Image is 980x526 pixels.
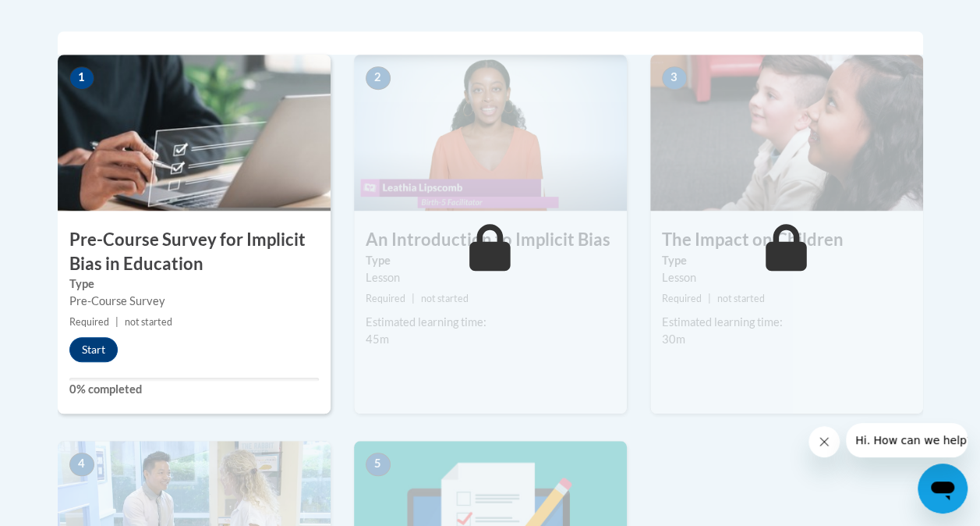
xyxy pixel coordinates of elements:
span: | [708,293,711,304]
label: Type [69,275,319,293]
label: 0% completed [69,381,319,398]
iframe: Close message [808,426,840,457]
span: 1 [69,66,94,90]
iframe: Message from company [846,423,968,457]
span: Required [366,293,405,304]
span: Required [662,293,702,304]
span: not started [717,293,765,304]
h3: An Introduction to Implicit Bias [354,228,627,252]
span: 2 [366,66,391,90]
label: Type [366,252,615,269]
div: Lesson [662,269,911,286]
img: Course Image [354,55,627,211]
span: 5 [366,453,391,476]
span: 4 [69,453,94,476]
div: Pre-Course Survey [69,293,319,310]
span: 45m [366,332,389,346]
div: Lesson [366,269,615,286]
span: 30m [662,332,685,346]
img: Course Image [58,55,331,211]
span: 3 [662,66,687,90]
iframe: Button to launch messaging window [918,464,968,514]
span: | [115,316,119,328]
span: Required [69,316,109,328]
span: | [412,293,415,304]
div: Estimated learning time: [366,314,615,331]
label: Type [662,252,911,269]
h3: The Impact on Children [650,228,923,252]
span: Hi. How can we help? [9,11,126,23]
span: not started [125,316,172,328]
button: Start [69,337,118,362]
h3: Pre-Course Survey for Implicit Bias in Education [58,228,331,276]
span: not started [421,293,469,304]
div: Estimated learning time: [662,314,911,331]
img: Course Image [650,55,923,211]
